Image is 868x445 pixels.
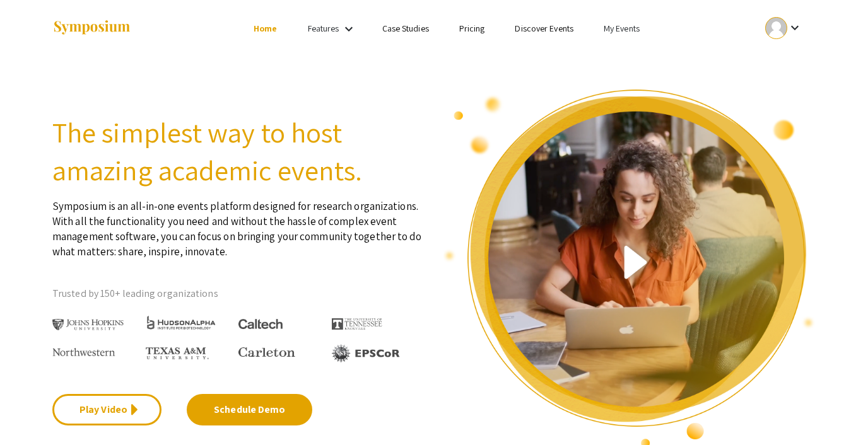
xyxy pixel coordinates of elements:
mat-icon: Expand account dropdown [787,20,802,35]
a: Case Studies [382,23,429,34]
img: Johns Hopkins University [52,319,124,331]
a: My Events [604,23,640,34]
p: Symposium is an all-in-one events platform designed for research organizations. With all the func... [52,189,425,259]
a: Pricing [459,23,485,34]
a: Discover Events [515,23,573,34]
img: HudsonAlpha [146,315,217,330]
button: Expand account dropdown [752,14,816,42]
img: Caltech [238,319,283,330]
img: Carleton [238,347,295,357]
a: Schedule Demo [187,394,312,425]
p: Trusted by 150+ leading organizations [52,284,425,303]
a: Home [254,23,277,34]
img: The University of Tennessee [332,318,382,330]
h2: The simplest way to host amazing academic events. [52,113,425,189]
mat-icon: Expand Features list [341,21,356,37]
a: Features [308,23,339,34]
img: Texas A&M University [146,347,209,360]
img: EPSCOR [332,344,401,362]
a: Play Video [52,394,161,425]
img: Symposium by ForagerOne [52,20,131,37]
img: Northwestern [52,348,115,355]
iframe: Chat [814,388,859,436]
